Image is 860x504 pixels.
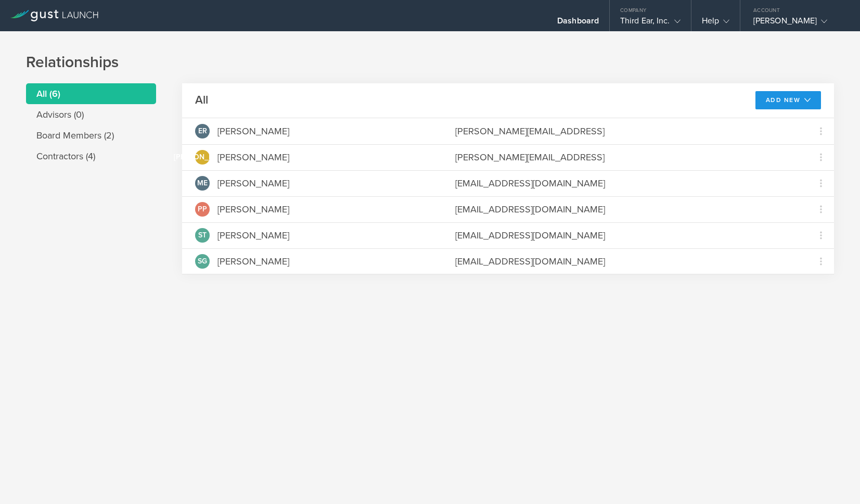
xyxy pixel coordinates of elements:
div: [EMAIL_ADDRESS][DOMAIN_NAME] [455,255,795,268]
div: [EMAIL_ADDRESS][DOMAIN_NAME] [455,177,795,190]
li: Board Members (2) [26,125,156,146]
div: [PERSON_NAME] [217,229,289,242]
li: Advisors (0) [26,104,156,125]
div: Help [702,16,729,31]
h1: Relationships [26,52,834,73]
div: Dashboard [557,16,599,31]
div: [PERSON_NAME] [217,124,289,138]
li: Contractors (4) [26,146,156,167]
button: Add New [755,91,822,109]
span: ER [198,128,207,135]
div: [PERSON_NAME] [217,255,289,268]
div: [PERSON_NAME][EMAIL_ADDRESS] [455,124,795,138]
span: ST [198,232,207,239]
iframe: Chat Widget [808,454,860,504]
span: ME [197,180,208,187]
span: [PERSON_NAME] [174,154,231,161]
div: [PERSON_NAME] [217,150,289,164]
li: All (6) [26,83,156,104]
div: [PERSON_NAME][EMAIL_ADDRESS] [455,150,795,164]
h2: All [195,93,208,108]
div: [PERSON_NAME] [217,203,289,216]
div: [PERSON_NAME] [753,16,842,31]
div: Third Ear, Inc. [620,16,681,31]
div: [EMAIL_ADDRESS][DOMAIN_NAME] [455,229,795,242]
div: [PERSON_NAME] [217,177,289,190]
span: PP [198,206,207,213]
span: SG [198,258,207,265]
div: [EMAIL_ADDRESS][DOMAIN_NAME] [455,203,795,216]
